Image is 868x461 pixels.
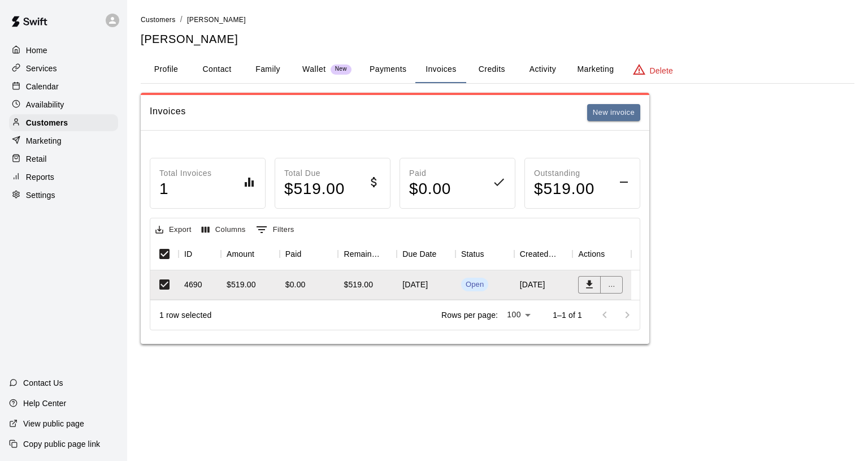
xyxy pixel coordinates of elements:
p: Delete [650,65,673,76]
button: Sort [301,246,317,262]
a: Services [9,60,118,77]
div: $519.00 [227,279,256,290]
div: Status [461,238,484,270]
div: Due Date [402,238,436,270]
button: Payments [361,56,415,83]
div: Actions [578,238,605,270]
p: Retail [26,153,47,165]
p: Rows per page: [441,309,498,321]
p: Total Invoices [159,167,212,179]
div: Created On [520,238,557,270]
p: 1–1 of 1 [553,309,582,321]
p: Paid [409,167,451,179]
a: Home [9,42,118,59]
div: $519.00 [344,279,373,290]
div: ID [179,238,221,270]
div: 100 [502,307,535,323]
h4: $ 519.00 [284,179,345,199]
h4: $ 0.00 [409,179,451,199]
div: Remaining [344,238,381,270]
a: Customers [9,114,118,131]
p: Calendar [26,81,59,92]
div: ID [184,238,192,270]
div: [DATE] [514,270,573,300]
li: / [180,14,183,25]
div: Paid [280,238,338,270]
p: Customers [26,117,68,128]
span: New [331,66,351,73]
h4: 1 [159,179,212,199]
button: Profile [141,56,192,83]
p: View public page [23,418,84,429]
div: Amount [221,238,280,270]
div: Due Date [397,238,455,270]
a: Availability [9,96,118,113]
div: Status [455,238,514,270]
button: Sort [381,246,397,262]
p: Reports [26,171,54,183]
div: Remaining [338,238,397,270]
button: Marketing [568,56,623,83]
p: Total Due [284,167,345,179]
span: Customers [141,16,176,24]
span: [PERSON_NAME] [187,16,246,24]
button: Credits [466,56,517,83]
button: Sort [557,246,572,262]
button: Show filters [253,221,297,239]
p: Outstanding [534,167,594,179]
div: 4690 [184,279,202,290]
a: Customers [141,15,176,24]
a: Calendar [9,78,118,95]
div: Open [466,279,484,290]
a: Retail [9,150,118,167]
button: Contact [192,56,242,83]
p: Home [26,45,47,56]
button: New invoice [587,104,640,122]
p: Help Center [23,398,66,409]
a: Reports [9,169,118,186]
div: Amount [227,238,254,270]
div: $0.00 [285,279,306,290]
nav: breadcrumb [141,14,854,26]
p: Marketing [26,135,62,147]
h5: [PERSON_NAME] [141,32,854,47]
div: Paid [285,238,302,270]
a: Settings [9,187,118,204]
div: basic tabs example [141,56,854,83]
button: Sort [192,246,208,262]
p: Wallet [302,63,326,75]
button: Sort [437,246,453,262]
p: Services [26,63,57,74]
a: Marketing [9,132,118,149]
p: Copy public page link [23,438,100,450]
div: Actions [572,238,631,270]
p: Settings [26,189,55,201]
button: Export [153,221,194,239]
p: Availability [26,99,64,110]
div: Created On [514,238,573,270]
button: Select columns [199,221,249,239]
h6: Invoices [150,104,186,122]
button: Sort [484,246,500,262]
button: Download PDF [578,276,601,294]
button: ... [600,276,623,294]
button: Family [242,56,293,83]
button: Sort [254,246,270,262]
button: Invoices [415,56,466,83]
button: Activity [517,56,568,83]
h4: $ 519.00 [534,179,594,199]
p: Contact Us [23,377,63,389]
button: Sort [605,246,620,262]
div: 1 row selected [159,309,211,321]
div: [DATE] [397,270,455,300]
